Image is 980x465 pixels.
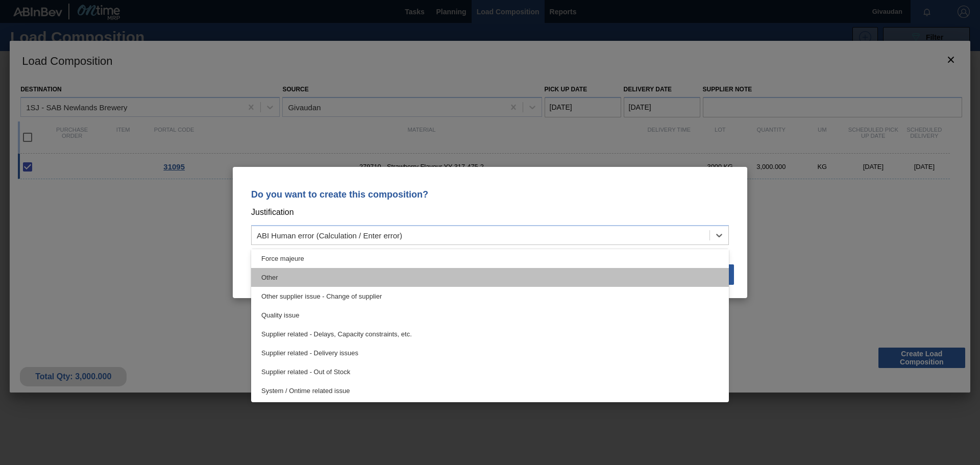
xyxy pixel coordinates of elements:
[251,268,729,287] div: Other
[257,231,402,240] div: ABI Human error (Calculation / Enter error)
[251,344,729,362] div: Supplier related - Delivery issues
[251,325,729,344] div: Supplier related - Delays, Capacity constraints, etc.
[251,189,729,200] p: Do you want to create this composition?
[251,249,729,268] div: Force majeure
[251,381,729,400] div: System / Ontime related issue
[251,287,729,306] div: Other supplier issue - Change of supplier
[251,362,729,381] div: Supplier related - Out of Stock
[251,206,729,219] p: Justification
[251,306,729,325] div: Quality issue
